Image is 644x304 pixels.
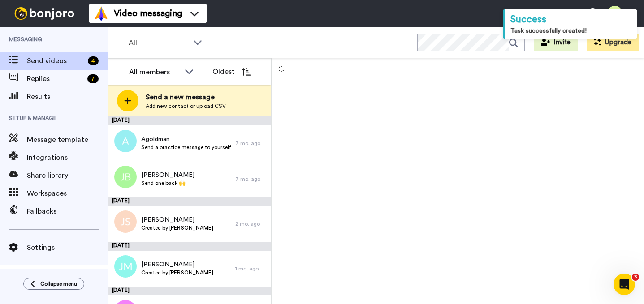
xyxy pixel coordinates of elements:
[129,67,180,77] div: All members
[23,278,84,290] button: Collapse menu
[27,56,84,66] span: Send videos
[108,197,271,206] div: [DATE]
[108,287,271,295] div: [DATE]
[114,7,182,20] span: Video messaging
[141,215,213,224] span: [PERSON_NAME]
[27,152,108,163] span: Integrations
[235,265,267,272] div: 1 mo. ago
[146,92,226,103] span: Send a new message
[114,255,137,278] img: jm.png
[141,144,231,151] span: Send a practice message to yourself
[11,7,78,20] img: bj-logo-header-white.svg
[534,34,578,51] button: Invite
[129,38,189,48] span: All
[206,63,257,81] button: Oldest
[27,73,84,84] span: Replies
[146,103,226,110] span: Add new contact or upload CSV
[40,280,77,287] span: Collapse menu
[27,206,108,217] span: Fallbacks
[141,224,213,231] span: Created by [PERSON_NAME]
[510,13,632,26] div: Success
[88,56,99,65] div: 4
[87,74,99,83] div: 7
[108,116,271,125] div: [DATE]
[141,269,213,276] span: Created by [PERSON_NAME]
[114,166,137,188] img: jb.png
[114,210,137,233] img: js.png
[235,220,267,227] div: 2 mo. ago
[587,34,639,51] button: Upgrade
[235,176,267,183] div: 7 mo. ago
[108,242,271,251] div: [DATE]
[27,242,108,253] span: Settings
[510,26,632,35] div: Task successfully created!
[27,188,108,199] span: Workspaces
[27,170,108,181] span: Share library
[141,180,194,187] span: Send one back 🙌
[141,135,231,144] span: Agoldman
[27,91,108,102] span: Results
[235,140,267,147] div: 7 mo. ago
[632,274,639,281] span: 3
[614,274,635,295] iframe: Intercom live chat
[141,260,213,269] span: [PERSON_NAME]
[141,171,194,180] span: [PERSON_NAME]
[27,134,108,145] span: Message template
[94,6,108,21] img: vm-color.svg
[114,130,137,152] img: a.png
